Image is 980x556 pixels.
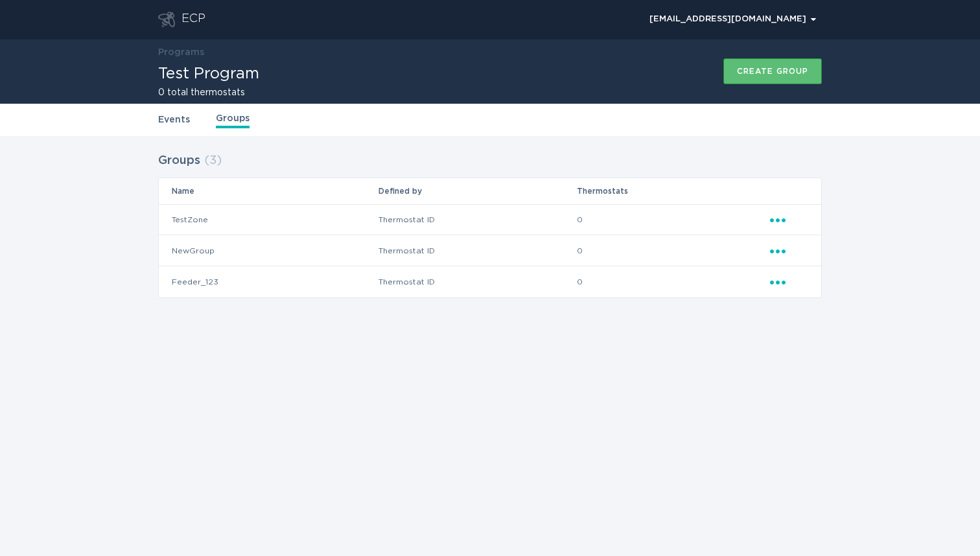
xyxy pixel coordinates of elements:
[159,266,821,297] tr: e16b1595e66b4b77a690162b04af0f80
[159,266,378,297] td: Feeder_123
[378,204,577,235] td: Thermostat ID
[159,178,821,204] tr: Table Headers
[158,88,259,97] h2: 0 total thermostats
[159,178,378,204] th: Name
[378,178,577,204] th: Defined by
[737,67,808,75] div: Create group
[159,204,378,235] td: TestZone
[644,10,822,29] div: Popover menu
[159,204,821,235] tr: b3193af6d62b4e0ba91066eee9cc955a
[159,235,821,266] tr: ac5a02f3d446469cb71a49513b2c024a
[216,111,250,128] a: Groups
[158,48,204,57] a: Programs
[770,213,808,227] div: Popover menu
[159,235,378,266] td: NewGroup
[158,149,200,172] h2: Groups
[644,10,822,29] button: Open user account details
[181,12,205,27] div: ECP
[770,275,808,289] div: Popover menu
[723,58,822,84] button: Create group
[204,155,222,167] span: ( 3 )
[378,266,577,297] td: Thermostat ID
[576,178,769,204] th: Thermostats
[158,66,259,82] h1: Test Program
[158,12,175,27] button: Go to dashboard
[378,235,577,266] td: Thermostat ID
[770,244,808,258] div: Popover menu
[576,204,769,235] td: 0
[158,113,190,127] a: Events
[576,266,769,297] td: 0
[649,16,816,23] div: [EMAIL_ADDRESS][DOMAIN_NAME]
[576,235,769,266] td: 0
